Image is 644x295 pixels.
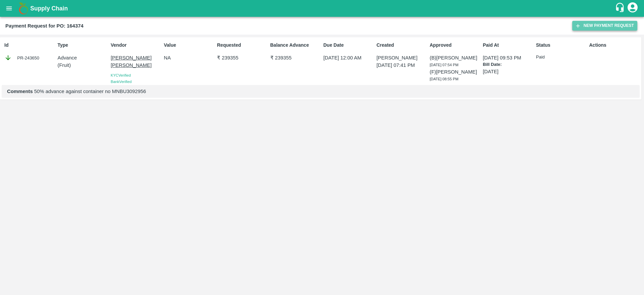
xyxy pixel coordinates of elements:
p: [DATE] [483,68,533,75]
p: Paid [536,54,586,60]
p: Id [4,42,55,49]
b: Supply Chain [30,5,68,12]
p: Vendor [111,42,161,49]
p: Actions [589,42,640,49]
p: [PERSON_NAME] [PERSON_NAME] [111,54,161,69]
p: Value [164,42,214,49]
div: PR-243650 [4,54,55,61]
p: (F) [PERSON_NAME] [430,68,480,76]
p: Requested [217,42,267,49]
p: NA [164,54,214,61]
a: Supply Chain [30,4,615,13]
p: Bill Date: [483,61,533,68]
button: New Payment Request [572,21,637,31]
span: [DATE] 08:55 PM [430,77,459,81]
p: Paid At [483,42,533,49]
p: [DATE] 12:00 AM [323,54,374,61]
p: [DATE] 07:41 PM [377,61,427,69]
p: Advance [58,54,108,61]
p: (B) [PERSON_NAME] [430,54,480,61]
div: account of current user [627,1,639,15]
span: Bank Verified [111,80,131,84]
span: [DATE] 07:54 PM [430,63,459,67]
p: Status [536,42,586,49]
b: Payment Request for PO: 164374 [5,23,84,29]
p: 50% advance against container no MNBU3092956 [7,88,634,95]
p: ( Fruit ) [58,61,108,69]
img: logo [17,2,30,15]
span: KYC Verified [111,73,131,77]
p: Balance Advance [270,42,321,49]
p: Approved [430,42,480,49]
div: customer-support [615,2,627,14]
p: [PERSON_NAME] [377,54,427,61]
p: Created [377,42,427,49]
p: [DATE] 09:53 PM [483,54,533,61]
button: open drawer [1,1,17,16]
p: ₹ 239355 [270,54,321,61]
p: ₹ 239355 [217,54,267,61]
b: Comments [7,89,33,94]
p: Due Date [323,42,374,49]
p: Type [58,42,108,49]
